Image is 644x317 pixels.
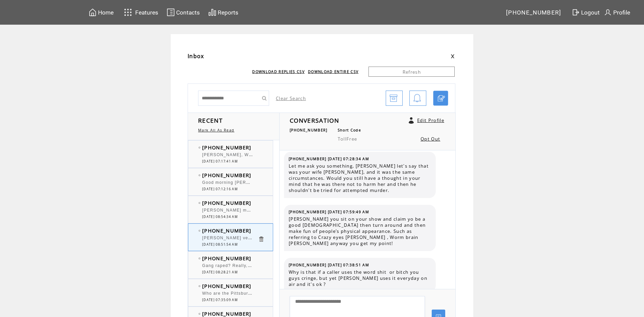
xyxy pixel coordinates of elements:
[368,67,455,77] a: Refresh
[207,7,239,18] a: Reports
[198,230,200,231] img: bulletEmpty.png
[613,9,630,16] span: Profile
[421,136,440,142] a: Opt Out
[308,69,358,74] a: DOWNLOAD ENTIRE CSV
[289,210,369,214] span: [PHONE_NUMBER] [DATE] 07:59:49 AM
[389,91,398,106] img: archive.png
[202,144,252,151] span: [PHONE_NUMBER]
[289,263,369,267] span: [PHONE_NUMBER] [DATE] 07:38:51 AM
[289,269,431,287] span: Why is that if a caller uses the word shit or bitch you guys cringe, but yet [PERSON_NAME] uses i...
[122,7,134,18] img: features.svg
[166,7,201,18] a: Contacts
[198,174,200,176] img: bulletEmpty.png
[198,116,223,124] span: RECENT
[290,128,328,132] span: [PHONE_NUMBER]
[289,156,369,161] span: [PHONE_NUMBER] [DATE] 07:28:34 AM
[121,6,159,19] a: Features
[202,151,283,157] span: [PERSON_NAME], WELCOME BACK
[338,136,357,142] span: TollFree
[202,298,238,302] span: [DATE] 07:35:09 AM
[202,262,291,268] span: Gang raped? Really, [PERSON_NAME]?
[202,270,238,274] span: [DATE] 08:28:21 AM
[202,283,252,289] span: [PHONE_NUMBER]
[289,163,431,193] span: Let me ask you something, [PERSON_NAME] let's say that was your wife [PERSON_NAME], and it was th...
[167,8,175,17] img: contacts.svg
[202,310,252,317] span: [PHONE_NUMBER]
[218,9,238,16] span: Reports
[417,117,444,123] a: Edit Profile
[208,8,216,17] img: chart.svg
[409,117,414,124] a: Click to edit user profile
[202,227,252,234] span: [PHONE_NUMBER]
[188,52,204,60] span: Inbox
[135,9,158,16] span: Features
[202,159,238,164] span: [DATE] 07:17:41 AM
[198,258,200,259] img: bulletEmpty.png
[290,116,339,124] span: CONVERSATION
[98,9,114,16] span: Home
[252,69,305,74] a: DOWNLOAD REPLIES CSV
[88,7,115,18] a: Home
[413,91,421,106] img: bell.png
[202,289,322,296] span: Who are the Pittsburgh Pirates playing in the playoffs
[258,236,264,242] a: Click to delete these messgaes
[89,8,97,17] img: home.svg
[176,9,200,16] span: Contacts
[202,215,238,219] span: [DATE] 08:54:34 AM
[198,313,200,315] img: bulletEmpty.png
[202,199,252,206] span: [PHONE_NUMBER]
[202,206,308,213] span: [PERSON_NAME] mush overrated. He can't hit.
[604,8,612,17] img: profile.svg
[572,8,580,17] img: exit.svg
[289,216,431,246] span: [PERSON_NAME] you sit on your show and claim yo be a good [DEMOGRAPHIC_DATA] then turn around and...
[259,91,269,106] input: Submit
[603,7,631,18] a: Profile
[202,187,238,191] span: [DATE] 07:12:16 AM
[202,242,238,247] span: [DATE] 08:51:54 AM
[433,91,448,106] a: Click to start a chat with mobile number by SMS
[198,147,200,148] img: bulletEmpty.png
[276,95,306,101] a: Clear Search
[506,9,562,16] span: [PHONE_NUMBER]
[198,202,200,204] img: bulletEmpty.png
[202,255,252,262] span: [PHONE_NUMBER]
[202,234,277,241] span: [PERSON_NAME] very overrated!
[202,178,354,185] span: Good morning [PERSON_NAME] and Big [PERSON_NAME]. [DATE].
[571,7,603,18] a: Logout
[581,9,600,16] span: Logout
[198,128,234,132] a: Mark All As Read
[202,172,252,178] span: [PHONE_NUMBER]
[198,285,200,287] img: bulletEmpty.png
[338,128,361,132] span: Short Code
